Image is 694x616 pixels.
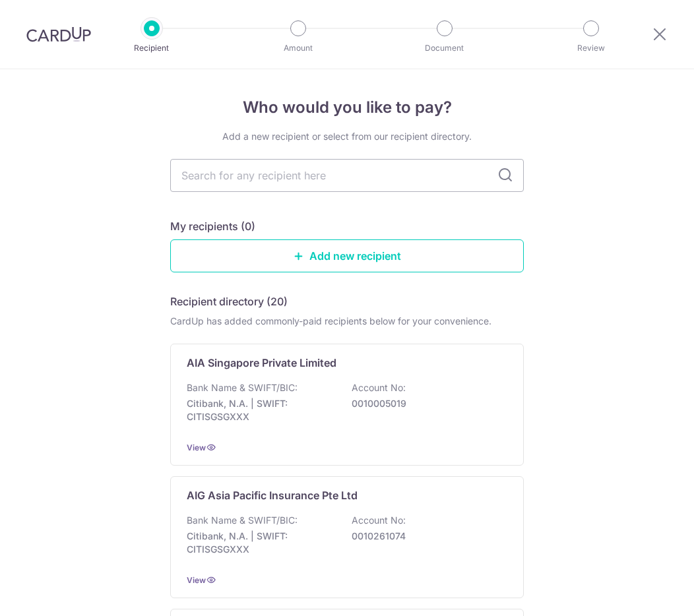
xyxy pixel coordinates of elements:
[170,218,255,234] h5: My recipients (0)
[352,397,499,410] p: 0010005019
[170,96,524,119] h4: Who would you like to pay?
[170,315,524,328] div: CardUp has added commonly-paid recipients below for your convenience.
[170,239,524,272] a: Add new recipient
[103,42,201,55] p: Recipient
[187,381,298,394] p: Bank Name & SWIFT/BIC:
[396,42,493,55] p: Document
[609,576,681,609] iframe: Opens a widget where you can find more information
[352,381,406,394] p: Account No:
[352,514,406,527] p: Account No:
[170,293,288,309] h5: Recipient directory (20)
[170,130,524,143] div: Add a new recipient or select from our recipient directory.
[187,443,206,452] a: View
[187,397,334,423] p: Citibank, N.A. | SWIFT: CITISGSGXXX
[249,42,347,55] p: Amount
[187,575,206,585] a: View
[352,530,499,543] p: 0010261074
[187,487,358,503] p: AIG Asia Pacific Insurance Pte Ltd
[187,530,334,556] p: Citibank, N.A. | SWIFT: CITISGSGXXX
[26,26,91,42] img: CardUp
[187,514,298,527] p: Bank Name & SWIFT/BIC:
[542,42,640,55] p: Review
[170,159,524,192] input: Search for any recipient here
[187,355,336,371] p: AIA Singapore Private Limited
